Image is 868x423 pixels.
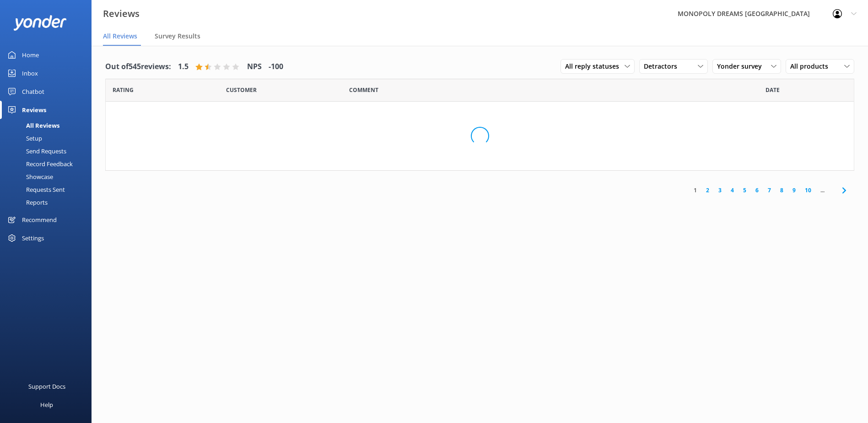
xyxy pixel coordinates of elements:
[790,61,834,71] span: All products
[5,157,92,170] a: Record Feedback
[22,82,44,101] div: Chatbot
[776,186,788,195] a: 8
[105,61,171,73] h4: Out of 545 reviews:
[5,145,66,157] div: Send Requests
[5,132,42,145] div: Setup
[22,64,38,82] div: Inbox
[714,186,726,195] a: 3
[349,86,378,94] span: Question
[766,86,780,94] span: Date
[5,145,92,157] a: Send Requests
[788,186,800,195] a: 9
[40,396,53,414] div: Help
[28,377,65,396] div: Support Docs
[5,170,92,183] a: Showcase
[763,186,776,195] a: 7
[739,186,751,195] a: 5
[816,186,829,195] span: ...
[14,15,66,30] img: yonder-white-logo.png
[113,86,134,94] span: Date
[726,186,739,195] a: 4
[5,157,73,170] div: Record Feedback
[103,32,137,41] span: All Reviews
[22,46,39,64] div: Home
[226,86,257,94] span: Date
[5,170,53,183] div: Showcase
[565,61,625,71] span: All reply statuses
[5,119,92,132] a: All Reviews
[103,6,140,21] h3: Reviews
[22,229,44,247] div: Settings
[5,196,92,209] a: Reports
[269,61,283,73] h4: -100
[644,61,683,71] span: Detractors
[178,61,189,73] h4: 1.5
[5,119,59,132] div: All Reviews
[22,211,57,229] div: Recommend
[751,186,763,195] a: 6
[22,101,46,119] div: Reviews
[155,32,200,41] span: Survey Results
[247,61,262,73] h4: NPS
[5,183,92,196] a: Requests Sent
[701,186,714,195] a: 2
[800,186,816,195] a: 10
[5,183,65,196] div: Requests Sent
[5,132,92,145] a: Setup
[689,186,701,195] a: 1
[717,61,767,71] span: Yonder survey
[5,196,48,209] div: Reports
